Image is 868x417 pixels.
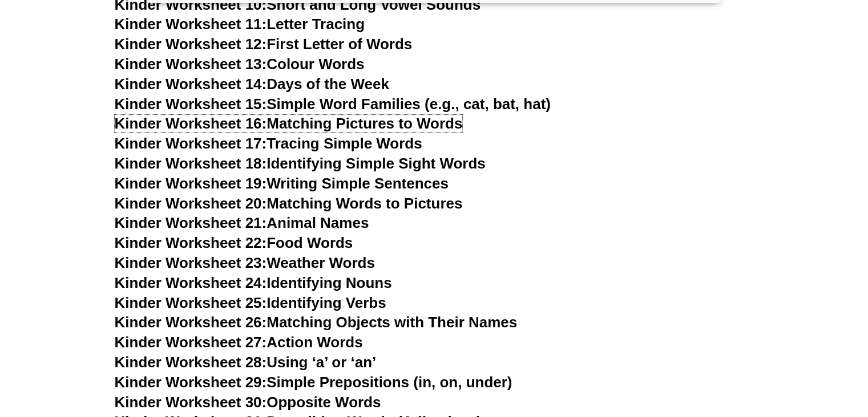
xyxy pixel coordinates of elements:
a: Kinder Worksheet 19:Writing Simple Sentences [115,175,449,192]
span: Kinder Worksheet 11: [115,15,267,33]
span: Kinder Worksheet 16: [115,115,267,132]
span: Kinder Worksheet 19: [115,175,267,192]
a: Kinder Worksheet 30:Opposite Words [115,394,381,411]
a: Kinder Worksheet 27:Action Words [115,334,363,351]
span: Kinder Worksheet 26: [115,314,267,331]
span: Kinder Worksheet 22: [115,234,267,251]
span: Kinder Worksheet 29: [115,374,267,391]
a: Kinder Worksheet 12:First Letter of Words [115,35,413,53]
span: Kinder Worksheet 21: [115,214,267,231]
a: Kinder Worksheet 20:Matching Words to Pictures [115,195,463,212]
span: Kinder Worksheet 30: [115,394,267,411]
a: Kinder Worksheet 22:Food Words [115,234,353,251]
a: Kinder Worksheet 18:Identifying Simple Sight Words [115,155,486,172]
a: Kinder Worksheet 23:Weather Words [115,254,375,271]
span: Kinder Worksheet 14: [115,75,267,93]
span: Kinder Worksheet 24: [115,274,267,291]
a: Kinder Worksheet 13:Colour Words [115,55,365,73]
span: Kinder Worksheet 18: [115,155,267,172]
a: Kinder Worksheet 24:Identifying Nouns [115,274,392,291]
a: Kinder Worksheet 29:Simple Prepositions (in, on, under) [115,374,512,391]
span: Kinder Worksheet 17: [115,135,267,152]
a: Kinder Worksheet 26:Matching Objects with Their Names [115,314,518,331]
a: Kinder Worksheet 11:Letter Tracing [115,15,365,33]
iframe: Chat Widget [678,288,868,417]
a: Kinder Worksheet 21:Animal Names [115,214,369,231]
a: Kinder Worksheet 28:Using ‘a’ or ‘an’ [115,354,377,371]
span: Kinder Worksheet 28: [115,354,267,371]
a: Kinder Worksheet 16:Matching Pictures to Words [115,115,463,132]
span: Kinder Worksheet 12: [115,35,267,53]
span: Kinder Worksheet 15: [115,95,267,113]
span: Kinder Worksheet 13: [115,55,267,73]
span: Kinder Worksheet 25: [115,294,267,311]
a: Kinder Worksheet 17:Tracing Simple Words [115,135,422,152]
a: Kinder Worksheet 25:Identifying Verbs [115,294,386,311]
a: Kinder Worksheet 15:Simple Word Families (e.g., cat, bat, hat) [115,95,551,113]
a: Kinder Worksheet 14:Days of the Week [115,75,389,93]
span: Kinder Worksheet 20: [115,195,267,212]
span: Kinder Worksheet 23: [115,254,267,271]
span: Kinder Worksheet 27: [115,334,267,351]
